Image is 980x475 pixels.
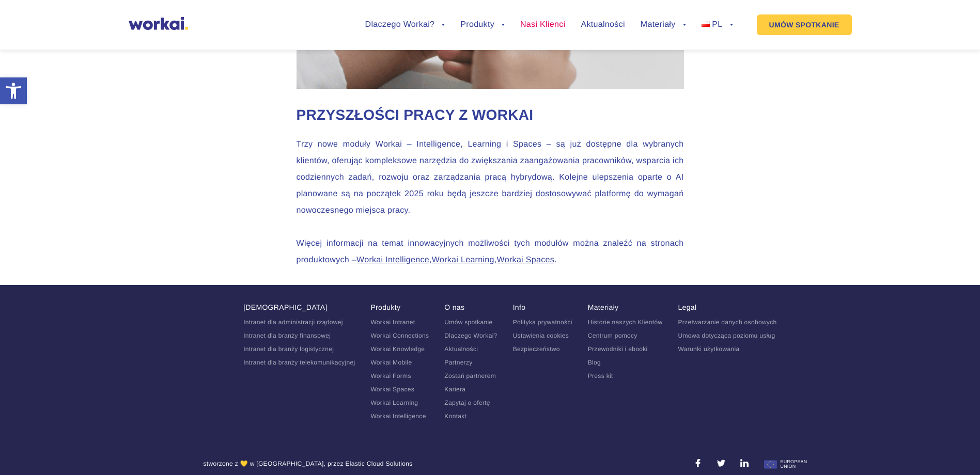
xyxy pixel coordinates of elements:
[757,14,852,35] a: UMÓW SPOTKANIE
[444,319,492,326] a: Umów spotkanie
[444,399,490,406] a: Zapytaj o ofertę
[678,303,696,311] a: Legal
[297,235,684,268] p: Więcej informacji na temat innowacyjnych możliwości tych modułów można znaleźć na stronach produk...
[243,359,355,366] a: Intranet dla branży telekomunikacyjnej
[243,332,331,339] a: Intranet dla branży finansowej
[370,399,418,406] a: Workai Learning
[581,21,625,29] a: Aktualności
[204,459,413,473] div: stworzone z 💛 w [GEOGRAPHIC_DATA], przez Elastic Cloud Solutions
[588,319,663,326] a: Historie naszych Klientów
[243,319,343,326] a: Intranet dla administracji rządowej
[678,332,775,339] a: Umowa dotycząca poziomu usług
[356,256,429,264] a: Workai Intelligence
[370,319,415,326] a: Workai Intranet
[497,256,554,264] a: Workai Spaces
[444,386,465,393] a: Kariera
[588,345,648,353] a: Przewodniki i ebooki
[513,319,572,326] a: Polityka prywatności
[513,332,569,339] a: Ustawienia cookies
[370,359,412,366] a: Workai Mobile
[460,21,505,29] a: Produkty
[370,386,414,393] a: Workai Spaces
[243,345,334,353] a: Intranet dla branży logistycznej
[702,21,733,29] a: PL
[365,21,445,29] a: Dlaczego Workai?
[588,372,613,379] a: Press kit
[588,332,637,339] a: Centrum pomocy
[370,345,425,353] a: Workai Knowledge
[513,303,526,311] a: Info
[297,136,684,219] p: Trzy nowe moduły Workai – Intelligence, Learning i Spaces – są już dostępne dla wybranych klientó...
[370,332,429,339] a: Workai Connections
[444,332,497,339] a: Dlaczego Workai?
[432,256,494,264] a: Workai Learning
[641,21,686,29] a: Materiały
[444,413,466,420] a: Kontakt
[370,303,400,311] a: Produkty
[444,372,496,379] a: Zostań partnerem
[678,319,776,326] a: Przetwarzanie danych osobowych
[297,105,684,125] h2: Przyszłości pracy z Workai
[444,359,472,366] a: Partnerzy
[588,303,619,311] a: Materiały
[370,413,426,420] a: Workai Intelligence
[712,20,722,29] span: PL
[243,303,327,311] a: [DEMOGRAPHIC_DATA]
[370,372,411,379] a: Workai Forms
[588,359,601,366] a: Blog
[678,345,739,353] a: Warunki użytkowania
[513,345,560,353] a: Bezpieczeństwo
[520,21,565,29] a: Nasi Klienci
[444,345,478,353] a: Aktualności
[444,303,464,311] a: O nas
